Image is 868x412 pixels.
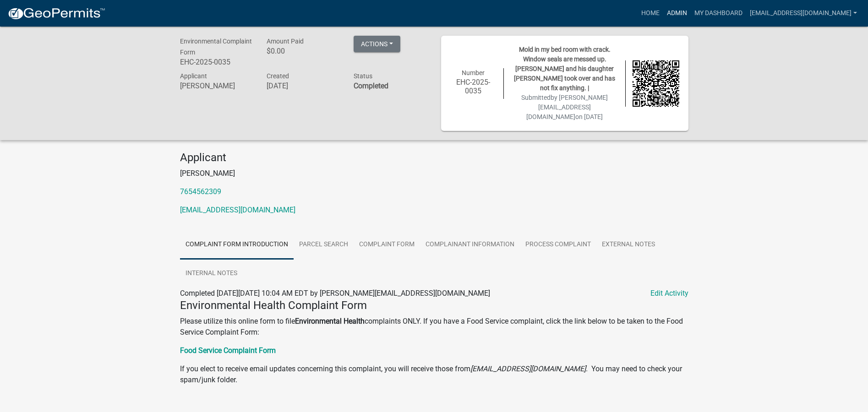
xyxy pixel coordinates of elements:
[180,289,490,298] span: Completed [DATE][DATE] 10:04 AM EDT by [PERSON_NAME][EMAIL_ADDRESS][DOMAIN_NAME]
[470,364,586,373] i: [EMAIL_ADDRESS][DOMAIN_NAME]
[521,94,608,120] span: Submitted on [DATE]
[267,81,340,90] h6: [DATE]
[650,288,688,299] a: Edit Activity
[180,259,243,288] a: Internal Notes
[180,206,295,214] a: [EMAIL_ADDRESS][DOMAIN_NAME]
[180,38,252,56] span: Environmental Complaint Form
[354,72,372,80] span: Status
[520,230,596,260] a: Process Complaint
[691,5,746,22] a: My Dashboard
[633,60,679,107] img: QR code
[180,363,688,385] p: If you elect to receive email updates concerning this complaint, you will receive those from . Yo...
[180,316,688,338] p: Please utilize this online form to file complaints ONLY. If you have a Food Service complaint, cl...
[267,47,340,55] h6: $0.00
[462,69,485,76] span: Number
[514,46,615,92] span: Mold in my bed room with crack. Window seals are messed up. [PERSON_NAME] and his daughter [PERSO...
[526,94,608,120] span: by [PERSON_NAME][EMAIL_ADDRESS][DOMAIN_NAME]
[180,168,688,179] p: [PERSON_NAME]
[354,230,420,260] a: Complaint Form
[180,187,221,196] a: 7654562309
[663,5,691,22] a: Admin
[180,58,253,66] h6: EHC-2025-0035
[267,38,304,45] span: Amount Paid
[450,78,497,95] h6: EHC-2025-0035
[354,81,388,90] strong: Completed
[180,72,207,80] span: Applicant
[180,151,688,164] h4: Applicant
[180,299,688,312] h4: Environmental Health Complaint Form
[267,72,289,80] span: Created
[420,230,520,260] a: Complainant Information
[746,5,861,22] a: [EMAIL_ADDRESS][DOMAIN_NAME]
[180,346,276,355] a: Food Service Complaint Form
[596,230,661,260] a: External Notes
[638,5,663,22] a: Home
[180,230,294,260] a: Complaint Form Introduction
[295,317,365,325] strong: Environmental Health
[354,36,400,52] button: Actions
[294,230,354,260] a: Parcel search
[180,81,253,90] h6: [PERSON_NAME]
